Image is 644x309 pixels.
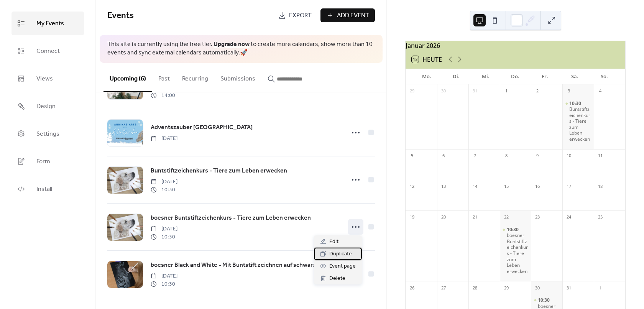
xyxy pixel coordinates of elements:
[337,11,369,20] span: Add Event
[11,177,84,201] a: Install
[590,69,619,84] div: So.
[471,152,479,160] div: 7
[11,122,84,146] a: Settings
[565,87,573,95] div: 3
[36,45,60,58] span: Connect
[596,284,605,292] div: 1
[569,100,582,107] span: 10:30
[214,38,250,50] a: Upgrade now
[441,69,471,84] div: Di.
[412,69,441,84] div: Mo.
[502,213,511,222] div: 22
[151,166,287,176] a: Buntstiftzeichenkurs - Tiere zum Leben erwecken
[471,87,479,95] div: 31
[533,152,542,160] div: 9
[36,73,53,85] span: Views
[151,233,177,241] span: 10:30
[329,274,345,283] span: Delete
[533,284,542,292] div: 30
[439,213,448,222] div: 20
[151,123,253,132] span: Adventszauber [GEOGRAPHIC_DATA]
[152,63,176,91] button: Past
[565,182,573,191] div: 17
[507,232,528,274] div: boesner Buntstiftzeichenkurs - Tiere zum Leben erwecken
[471,284,479,292] div: 28
[562,100,594,142] div: Buntstiftzeichenkurs - Tiere zum Leben erwecken
[36,18,64,30] span: My Events
[329,262,356,271] span: Event page
[408,182,416,191] div: 12
[596,87,605,95] div: 4
[408,152,416,160] div: 5
[502,182,511,191] div: 15
[176,63,214,91] button: Recurring
[533,87,542,95] div: 2
[11,12,84,35] a: My Events
[439,182,448,191] div: 13
[408,213,416,222] div: 19
[560,69,589,84] div: Sa.
[103,63,152,92] button: Upcoming (6)
[596,182,605,191] div: 18
[289,11,312,20] span: Export
[11,150,84,173] a: Form
[533,182,542,191] div: 16
[439,152,448,160] div: 6
[151,272,177,280] span: [DATE]
[471,213,479,222] div: 21
[538,297,551,303] span: 10:30
[151,178,177,186] span: [DATE]
[11,67,84,90] a: Views
[151,260,340,270] a: boesner Black and White - Mit Buntstift zeichnen auf schwarzem Papier
[151,225,177,233] span: [DATE]
[151,214,311,223] span: boesner Buntstiftzeichenkurs - Tiere zum Leben erwecken
[329,237,338,247] span: Edit
[214,63,261,91] button: Submissions
[565,284,573,292] div: 31
[502,152,511,160] div: 8
[408,87,416,95] div: 29
[530,69,560,84] div: Fr.
[151,186,177,194] span: 10:30
[329,250,352,259] span: Duplicate
[36,183,52,196] span: Install
[406,41,625,50] div: Januar 2026
[151,135,177,143] span: [DATE]
[320,8,375,22] button: Add Event
[565,213,573,222] div: 24
[11,94,84,118] a: Design
[36,156,50,168] span: Form
[471,182,479,191] div: 14
[107,7,134,24] span: Events
[36,100,56,113] span: Design
[500,227,531,274] div: boesner Buntstiftzeichenkurs - Tiere zum Leben erwecken
[565,152,573,160] div: 10
[151,213,311,223] a: boesner Buntstiftzeichenkurs - Tiere zum Leben erwecken
[151,92,177,100] span: 14:00
[273,8,317,22] a: Export
[151,261,340,270] span: boesner Black and White - Mit Buntstift zeichnen auf schwarzem Papier
[596,213,605,222] div: 25
[596,152,605,160] div: 11
[507,227,520,233] span: 10:30
[11,39,84,63] a: Connect
[107,40,375,58] span: This site is currently using the free tier. to create more calendars, show more than 10 events an...
[409,54,445,65] button: 13Heute
[439,87,448,95] div: 30
[151,123,253,133] a: Adventszauber [GEOGRAPHIC_DATA]
[151,280,177,288] span: 10:30
[569,106,591,142] div: Buntstiftzeichenkurs - Tiere zum Leben erwecken
[471,69,501,84] div: Mi.
[533,213,542,222] div: 23
[502,87,511,95] div: 1
[408,284,416,292] div: 26
[502,284,511,292] div: 29
[501,69,530,84] div: Do.
[439,284,448,292] div: 27
[36,128,59,140] span: Settings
